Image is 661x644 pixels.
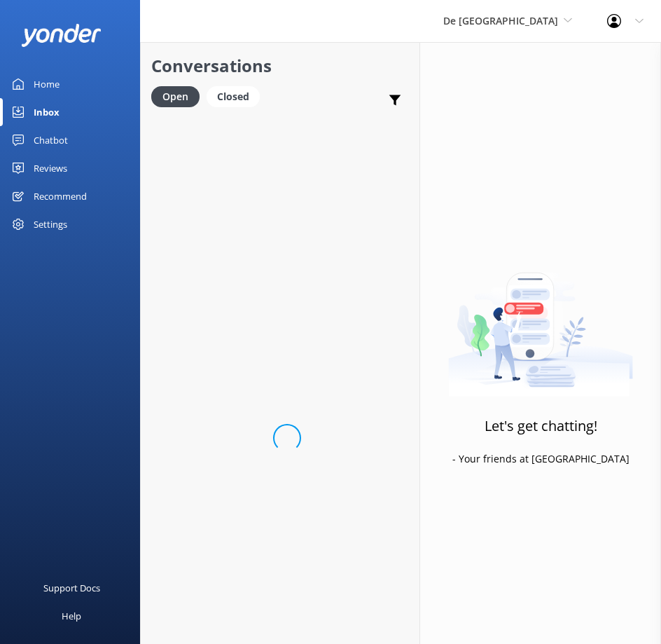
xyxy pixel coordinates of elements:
[485,415,597,437] h3: Let's get chatting!
[207,88,267,104] a: Closed
[34,70,60,98] div: Home
[452,451,629,467] p: - Your friends at [GEOGRAPHIC_DATA]
[151,86,200,107] div: Open
[448,247,633,397] img: artwork of a man stealing a conversation from at giant smartphone
[207,86,260,107] div: Closed
[151,53,409,79] h2: Conversations
[151,88,207,104] a: Open
[21,24,102,47] img: yonder-white-logo.png
[34,126,68,154] div: Chatbot
[34,98,60,126] div: Inbox
[34,182,87,210] div: Recommend
[443,14,558,27] span: De [GEOGRAPHIC_DATA]
[43,574,100,602] div: Support Docs
[34,210,67,238] div: Settings
[62,602,81,630] div: Help
[34,154,67,182] div: Reviews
